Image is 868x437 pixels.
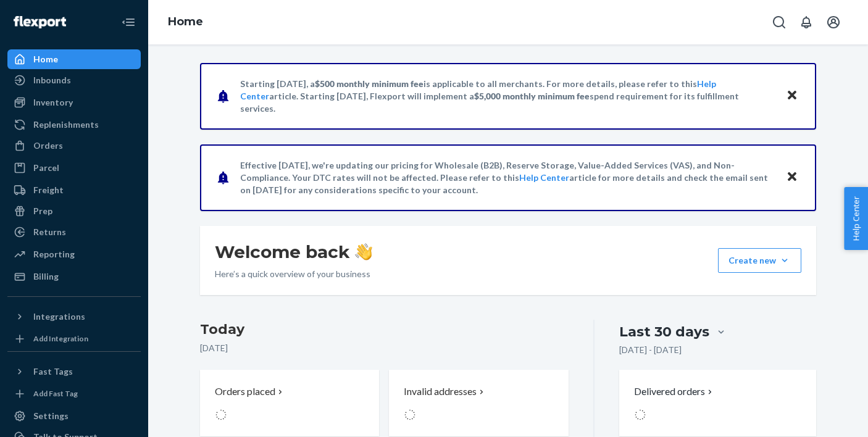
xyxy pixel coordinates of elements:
ol: breadcrumbs [158,4,213,40]
a: Replenishments [7,115,141,135]
button: Delivered orders [634,385,715,399]
div: Reporting [33,248,75,260]
div: Add Fast Tag [33,388,78,399]
a: Add Fast Tag [7,386,141,401]
p: [DATE] [200,342,569,354]
span: $5,000 monthly minimum fee [474,91,590,101]
button: Close [784,169,800,186]
a: Orders [7,136,141,156]
div: Inventory [33,96,73,109]
a: Freight [7,180,141,200]
div: Orders [33,139,63,152]
button: Open Search Box [767,10,791,35]
a: Add Integration [7,331,141,346]
img: hand-wave emoji [355,243,372,260]
a: Home [168,15,203,28]
div: Last 30 days [619,322,709,341]
button: Fast Tags [7,362,141,381]
button: Create new [718,248,801,273]
p: Effective [DATE], we're updating our pricing for Wholesale (B2B), Reserve Storage, Value-Added Se... [240,159,774,196]
a: Billing [7,267,141,286]
h3: Today [200,320,569,339]
button: Help Center [844,187,868,250]
div: Settings [33,410,69,422]
p: Orders placed [215,385,275,399]
div: Prep [33,205,52,217]
div: Fast Tags [33,365,73,378]
a: Prep [7,201,141,221]
p: Starting [DATE], a is applicable to all merchants. For more details, please refer to this article... [240,78,774,115]
a: Reporting [7,244,141,264]
a: Settings [7,406,141,426]
a: Help Center [519,172,569,183]
span: $500 monthly minimum fee [315,78,424,89]
div: Add Integration [33,333,88,344]
p: [DATE] - [DATE] [619,344,682,356]
div: Billing [33,270,59,283]
div: Integrations [33,310,85,323]
button: Invalid addresses [389,370,568,436]
button: Integrations [7,307,141,327]
h1: Welcome back [215,241,372,263]
a: Inbounds [7,70,141,90]
a: Returns [7,222,141,242]
div: Parcel [33,162,59,174]
button: Orders placed [200,370,379,436]
p: Invalid addresses [404,385,477,399]
button: Close Navigation [116,10,141,35]
a: Home [7,49,141,69]
img: Flexport logo [14,16,66,28]
div: Home [33,53,58,65]
div: Replenishments [33,119,99,131]
div: Inbounds [33,74,71,86]
button: Open notifications [794,10,819,35]
button: Close [784,87,800,105]
a: Inventory [7,93,141,112]
button: Open account menu [821,10,846,35]
p: Here’s a quick overview of your business [215,268,372,280]
div: Freight [33,184,64,196]
div: Returns [33,226,66,238]
a: Parcel [7,158,141,178]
